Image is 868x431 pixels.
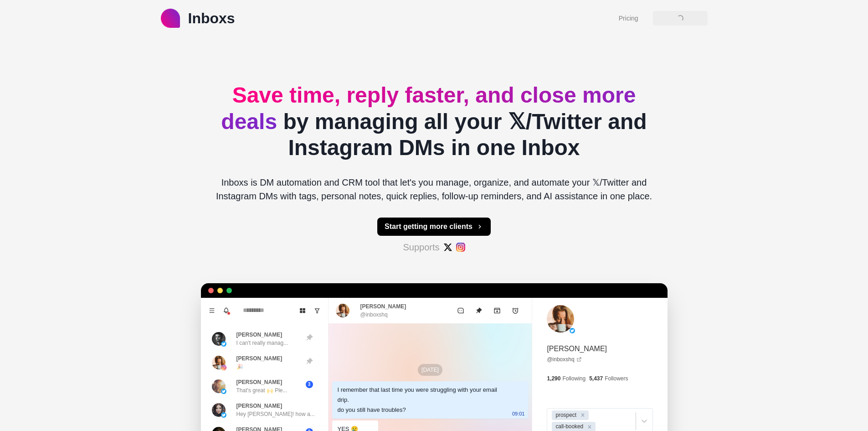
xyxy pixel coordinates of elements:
p: Supports [403,240,439,254]
p: Followers [605,374,628,383]
p: 🎉 [236,363,243,371]
p: I can't really manag... [236,339,288,347]
p: [PERSON_NAME] [236,402,282,410]
button: Unpin [470,301,488,320]
p: Inboxs [188,7,235,29]
img: picture [221,412,226,418]
button: Add reminder [506,301,524,320]
img: picture [221,389,226,394]
img: picture [570,328,575,333]
button: Archive [488,301,506,320]
img: # [456,243,465,252]
span: 3 [306,381,313,388]
a: Pricing [619,14,638,23]
p: 5,437 [589,374,603,383]
div: I remember that last time you were struggling with your email drip. do you still have troubles? [338,385,508,415]
button: Start getting more clients [377,218,491,236]
button: Show unread conversations [310,303,324,318]
p: [PERSON_NAME] [236,331,282,339]
p: Inboxs is DM automation and CRM tool that let's you manage, organize, and automate your 𝕏/Twitter... [208,176,660,203]
img: picture [547,305,574,332]
button: Menu [205,303,219,318]
button: Notifications [219,303,234,318]
img: picture [212,356,226,369]
p: [PERSON_NAME] [236,354,282,363]
img: # [443,243,452,252]
div: prospect [553,410,578,420]
button: Mark as unread [452,301,470,320]
img: picture [212,332,226,346]
p: Hey [PERSON_NAME]! how a... [236,410,315,418]
a: @inboxshq [547,355,581,363]
img: picture [336,304,349,317]
span: Save time, reply faster, and close more deals [221,83,636,134]
p: [PERSON_NAME] [236,378,282,386]
p: [PERSON_NAME] [547,343,607,354]
a: logoInboxs [161,7,235,29]
div: Remove prospect [578,410,588,420]
img: logo [161,9,180,28]
button: Board View [295,303,310,318]
p: That's great 🙌 Ple... [236,386,288,395]
p: [PERSON_NAME] [360,302,406,311]
h2: by managing all your 𝕏/Twitter and Instagram DMs in one Inbox [208,82,660,161]
p: Following [562,374,586,383]
p: @inboxshq [360,311,388,319]
p: 09:01 [512,409,525,419]
p: 1,290 [547,374,560,383]
p: [DATE] [418,364,442,376]
img: picture [221,365,226,370]
img: picture [221,341,226,347]
img: picture [212,403,226,417]
img: picture [212,379,226,393]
